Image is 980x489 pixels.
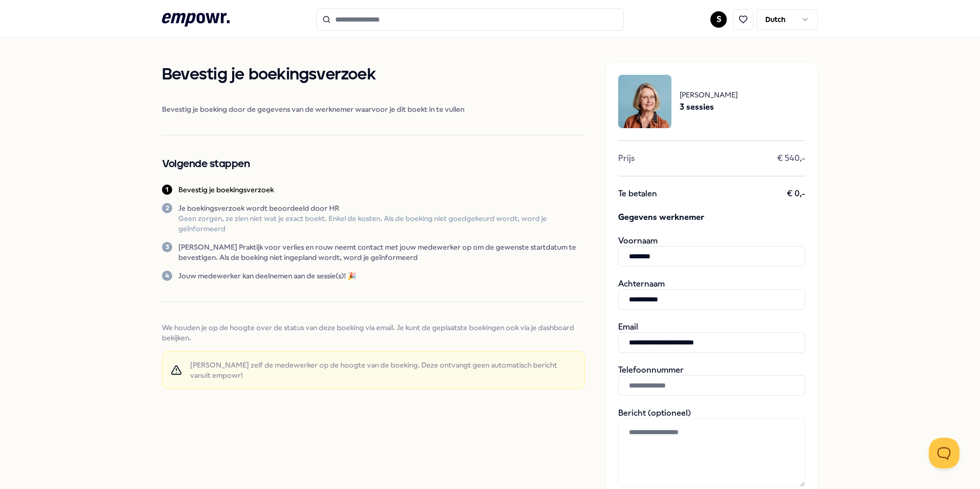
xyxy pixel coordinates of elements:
button: S [710,11,727,28]
h2: Volgende stappen [162,156,585,172]
p: Je boekingsverzoek wordt beoordeeld door HR [178,203,585,213]
div: 3 [162,242,172,252]
span: € 0,- [787,189,805,199]
div: 4 [162,271,172,281]
div: Telefoonnummer [618,365,805,396]
span: Gegevens werknemer [618,211,805,223]
input: Search for products, categories or subcategories [316,8,624,31]
span: [PERSON_NAME] zelf de medewerker op de hoogte van de boeking. Deze ontvangt geen automatisch beri... [190,360,576,380]
span: 3 sessies [680,100,738,114]
span: [PERSON_NAME] [680,89,738,100]
p: Geen zorgen, ze zien niet wat je exact boekt. Enkel de kosten. Als de boeking niet goedgekeurd wo... [178,213,585,234]
div: 1 [162,185,172,195]
div: Voornaam [618,236,805,267]
span: We houden je op de hoogte over de status van deze boeking via email. Je kunt de geplaatste boekin... [162,322,585,343]
div: Achternaam [618,279,805,310]
img: package image [618,75,671,128]
iframe: Help Scout Beacon - Open [929,438,959,468]
p: [PERSON_NAME] Praktijk voor verlies en rouw neemt contact met jouw medewerker op om de gewenste s... [178,242,585,262]
span: Te betalen [618,189,657,199]
p: Jouw medewerker kan deelnemen aan de sessie(s)! 🎉 [178,271,356,281]
span: Prijs [618,153,635,164]
span: Bevestig je boeking door de gegevens van de werknemer waarvoor je dit boekt in te vullen [162,104,585,114]
div: 2 [162,203,172,213]
h1: Bevestig je boekingsverzoek [162,62,585,88]
span: € 540,- [777,153,805,164]
p: Bevestig je boekingsverzoek [178,185,274,195]
div: Email [618,322,805,353]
